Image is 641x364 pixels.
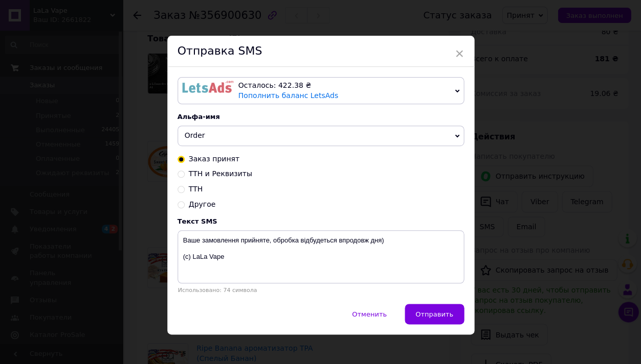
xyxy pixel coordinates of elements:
[405,304,464,324] button: Отправить
[415,310,453,318] span: Отправить
[189,155,239,163] span: Заказ принят
[178,287,464,294] div: Использовано: 74 символа
[178,230,464,283] textarea: Ваше замовлення прийняте, обробка відбудеться впродовж дня) (с) LaLa Vape
[189,169,252,178] span: ТТН и Реквизиты
[238,81,451,91] div: Осталось: 422.38 ₴
[238,91,338,100] a: Пополнить баланс LetsAds
[189,200,216,208] span: Другое
[352,310,387,318] span: Отменить
[341,304,397,324] button: Отменить
[178,113,220,120] span: Альфа-имя
[167,36,474,67] div: Отправка SMS
[455,45,464,62] span: ×
[189,185,203,193] span: ТТН
[185,131,205,139] span: Order
[178,217,464,225] div: Текст SMS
